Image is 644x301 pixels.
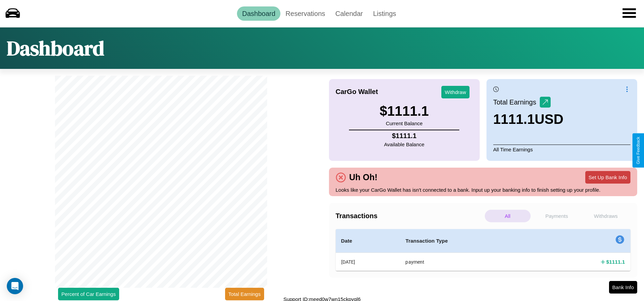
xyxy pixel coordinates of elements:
[7,278,23,294] div: Open Intercom Messenger
[346,172,381,182] h4: Uh Oh!
[585,171,630,184] button: Set Up Bank Info
[225,288,264,300] button: Total Earnings
[336,88,378,96] h4: CarGo Wallet
[380,104,429,119] h3: $ 1111.1
[368,6,401,21] a: Listings
[341,237,395,245] h4: Date
[485,210,531,222] p: All
[405,237,531,245] h4: Transaction Type
[493,145,630,154] p: All Time Earnings
[336,229,631,271] table: simple table
[237,6,280,21] a: Dashboard
[336,212,483,220] h4: Transactions
[606,258,625,265] h4: $ 1111.1
[384,140,424,149] p: Available Balance
[380,119,429,128] p: Current Balance
[336,253,400,271] th: [DATE]
[609,281,637,294] button: Bank Info
[441,86,470,98] button: Withdraw
[58,288,119,300] button: Percent of Car Earnings
[336,185,631,194] p: Looks like your CarGo Wallet has isn't connected to a bank. Input up your banking info to finish ...
[493,112,564,127] h3: 1111.1 USD
[636,137,641,164] div: Give Feedback
[534,210,580,222] p: Payments
[7,34,104,62] h1: Dashboard
[384,132,424,140] h4: $ 1111.1
[493,96,540,108] p: Total Earnings
[400,253,537,271] th: payment
[583,210,629,222] p: Withdraws
[280,6,330,21] a: Reservations
[330,6,368,21] a: Calendar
